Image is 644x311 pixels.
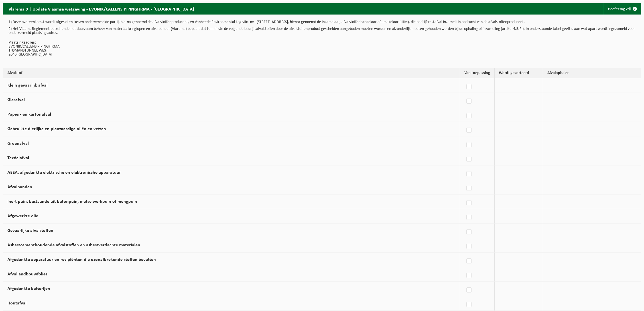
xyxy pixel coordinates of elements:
[7,141,29,146] label: Groenafval
[460,68,495,78] th: Van toepassing
[7,83,48,88] label: Klein gevaarlijk afval
[7,272,47,277] label: Afvallandbouwfolies
[7,98,25,102] label: Glasafval
[3,68,460,78] th: Afvalstof
[3,3,200,14] h2: Vlarema 9 | Update Vlaamse wetgeving - EVONIK/CALLENS PIPINGFIRMA - [GEOGRAPHIC_DATA]
[7,156,29,160] label: Textielafval
[9,20,635,24] p: 1) Deze overeenkomst wordt afgesloten tussen ondervermelde partij, hierna genoemd de afvalstoffen...
[604,3,641,15] a: Geef terug vrij
[7,287,50,291] label: Afgedankte batterijen
[543,68,641,78] th: Afvalophaler
[9,27,635,35] p: 2) Het Vlaams Reglement betreffende het duurzaam beheer van materiaalkringlopen en afvalbeheer (V...
[7,301,27,306] label: Houtafval
[7,170,121,175] label: AEEA, afgedankte elektrische en elektronische apparatuur
[7,243,140,247] label: Asbestcementhoudende afvalstoffen en asbestverdachte materialen
[7,214,38,218] label: Afgewerkte olie
[7,185,32,189] label: Afvalbanden
[9,41,635,57] p: EVONIK/CALLENS PIPINGFIRMA TIJSMANSTUNNEL WEST 2040 [GEOGRAPHIC_DATA]
[7,199,137,204] label: Inert puin, bestaande uit betonpuin, metselwerkpuin of mengpuin
[7,112,51,117] label: Papier- en kartonafval
[495,68,543,78] th: Wordt gesorteerd
[7,127,106,131] label: Gebruikte dierlijke en plantaardige oliën en vetten
[7,228,53,233] label: Gevaarlijke afvalstoffen
[7,257,156,262] label: Afgedankte apparatuur en recipiënten die ozonafbrekende stoffen bevatten
[9,40,36,45] strong: Plaatsingsadres:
